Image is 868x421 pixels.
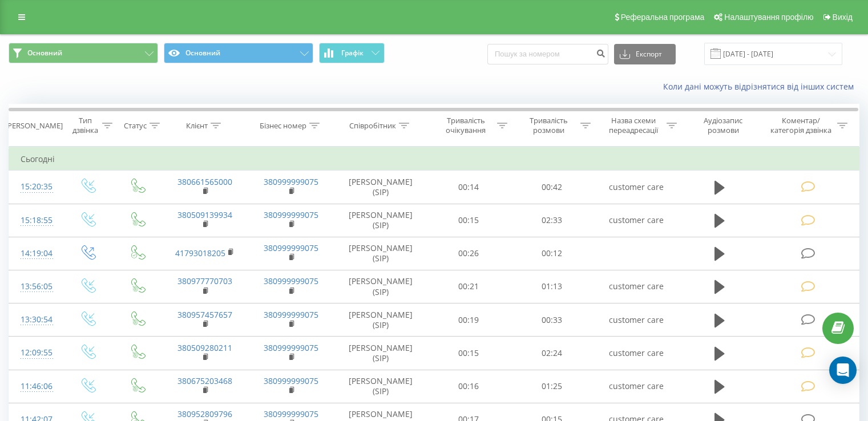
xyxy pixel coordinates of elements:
[334,237,427,270] td: [PERSON_NAME] (SIP)
[334,370,427,403] td: [PERSON_NAME] (SIP)
[768,116,834,135] div: Коментар/категорія дзвінка
[829,357,857,384] div: Open Intercom Messenger
[510,270,593,303] td: 01:13
[593,171,679,204] td: customer care
[690,116,757,135] div: Аудіозапис розмови
[510,204,593,237] td: 02:33
[264,309,318,320] a: 380999999075
[593,337,679,370] td: customer care
[264,342,318,353] a: 380999999075
[264,276,318,286] a: 380999999075
[427,337,510,370] td: 00:15
[593,370,679,403] td: customer care
[427,270,510,303] td: 00:21
[621,13,705,22] span: Реферальна програма
[124,121,147,131] div: Статус
[510,171,593,204] td: 00:42
[21,209,51,232] div: 15:18:55
[334,337,427,370] td: [PERSON_NAME] (SIP)
[177,375,232,386] a: 380675203468
[21,342,51,364] div: 12:09:55
[593,303,679,337] td: customer care
[264,242,318,253] a: 380999999075
[427,237,510,270] td: 00:26
[319,43,385,63] button: Графік
[341,49,364,57] span: Графік
[349,121,396,131] div: Співробітник
[177,209,232,220] a: 380509139934
[21,309,51,331] div: 13:30:54
[334,303,427,337] td: [PERSON_NAME] (SIP)
[510,237,593,270] td: 00:12
[510,337,593,370] td: 02:24
[427,370,510,403] td: 00:16
[21,242,51,265] div: 14:19:04
[21,375,51,398] div: 11:46:06
[334,204,427,237] td: [PERSON_NAME] (SIP)
[427,204,510,237] td: 00:15
[186,121,208,131] div: Клієнт
[72,116,99,135] div: Тип дзвінка
[614,44,676,64] button: Експорт
[510,370,593,403] td: 01:25
[260,121,306,131] div: Бізнес номер
[264,375,318,386] a: 380999999075
[177,342,232,353] a: 380509280211
[427,171,510,204] td: 00:14
[177,408,232,419] a: 380952809796
[264,408,318,419] a: 380999999075
[264,176,318,187] a: 380999999075
[5,121,63,131] div: [PERSON_NAME]
[427,303,510,337] td: 00:19
[177,276,232,286] a: 380977770703
[724,13,813,22] span: Налаштування профілю
[520,116,578,135] div: Тривалість розмови
[663,81,859,92] a: Коли дані можуть відрізнятися вiд інших систем
[264,209,318,220] a: 380999999075
[833,13,853,22] span: Вихід
[177,309,232,320] a: 380957457657
[177,176,232,187] a: 380661565000
[9,148,859,171] td: Сьогодні
[487,44,608,64] input: Пошук за номером
[438,116,495,135] div: Тривалість очікування
[9,43,158,63] button: Основний
[334,270,427,303] td: [PERSON_NAME] (SIP)
[21,276,51,298] div: 13:56:05
[334,171,427,204] td: [PERSON_NAME] (SIP)
[604,116,664,135] div: Назва схеми переадресації
[164,43,313,63] button: Основний
[593,204,679,237] td: customer care
[27,48,62,58] span: Основний
[175,248,225,258] a: 41793018205
[593,270,679,303] td: customer care
[21,176,51,198] div: 15:20:35
[510,303,593,337] td: 00:33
